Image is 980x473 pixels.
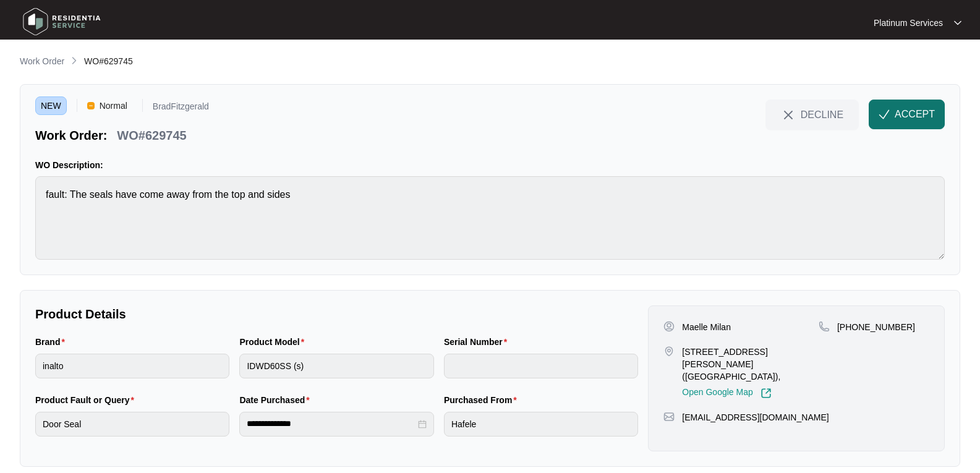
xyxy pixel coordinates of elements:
input: Product Fault or Query [35,412,229,437]
textarea: fault: The seals have come away from the top and sides [35,176,945,260]
span: DECLINE [801,108,843,121]
label: Serial Number [444,336,512,348]
input: Date Purchased [247,417,415,430]
p: [PHONE_NUMBER] [837,321,915,333]
p: WO Description: [35,159,945,171]
img: Vercel Logo [87,102,95,109]
img: chevron-right [69,56,79,66]
p: Maelle Milan [682,321,731,333]
p: BradFitzgerald [153,102,209,115]
span: WO#629745 [84,56,133,66]
label: Date Purchased [239,394,314,406]
p: WO#629745 [117,127,186,144]
button: check-IconACCEPT [869,100,945,129]
img: map-pin [663,411,675,422]
img: check-Icon [879,109,890,120]
p: Work Order [20,55,64,67]
p: Platinum Services [874,17,943,29]
label: Purchased From [444,394,522,406]
label: Product Model [239,336,309,348]
label: Product Fault or Query [35,394,139,406]
img: dropdown arrow [954,20,961,26]
img: residentia service logo [19,3,105,40]
span: NEW [35,96,67,115]
a: Work Order [17,55,67,69]
span: Normal [95,96,132,115]
input: Product Model [239,354,433,378]
img: Link-External [761,388,772,399]
p: Work Order: [35,127,107,144]
span: ACCEPT [895,107,935,122]
button: close-IconDECLINE [765,100,859,129]
img: user-pin [663,321,675,332]
label: Brand [35,336,70,348]
img: map-pin [663,346,675,357]
img: map-pin [819,321,830,332]
p: Product Details [35,305,638,323]
a: Open Google Map [682,388,771,399]
input: Brand [35,354,229,378]
img: close-Icon [781,108,796,122]
input: Purchased From [444,412,638,437]
p: [EMAIL_ADDRESS][DOMAIN_NAME] [682,411,829,424]
p: [STREET_ADDRESS][PERSON_NAME] ([GEOGRAPHIC_DATA]), [682,346,819,383]
input: Serial Number [444,354,638,378]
